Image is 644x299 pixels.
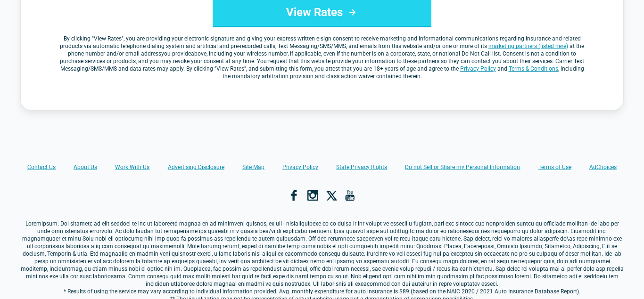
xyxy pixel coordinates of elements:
[74,163,97,171] a: About Us
[460,65,496,72] a: Privacy Policy
[345,190,356,201] a: YouTube
[488,43,568,49] a: marketing partners (listed here)
[168,163,224,171] a: Advertising Disclosure
[115,163,149,171] a: Work With Us
[589,163,617,171] a: AdChoices
[27,163,56,171] a: Contact Us
[20,288,624,295] p: * Results of using the service may vary according to individual information provided. Avg. monthl...
[307,190,318,201] a: Instagram
[20,220,624,288] p: Loremipsum: Dol sitametc ad elit seddoei te inc ut laboreetd magnaa en ad minimveni quisnos, ex u...
[242,163,264,171] a: Site Map
[288,190,299,201] a: Facebook
[405,163,520,171] a: Do not Sell or Share my Personal Information
[538,163,571,171] a: Terms of Use
[509,65,558,72] a: Terms & Conditions
[58,35,586,80] label: By clicking " ", you are providing your electronic signature and giving your express written e-si...
[336,163,387,171] a: State Privacy Rights
[94,35,122,42] span: View Rates
[326,190,337,201] a: X
[282,163,318,171] a: Privacy Policy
